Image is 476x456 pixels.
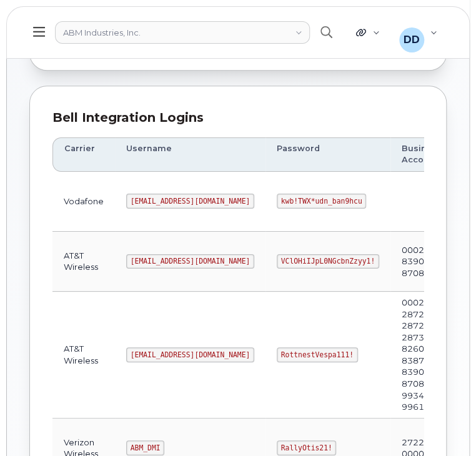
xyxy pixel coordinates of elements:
[52,109,424,127] div: Bell Integration Logins
[126,440,164,455] code: ABM_DMI
[52,232,115,292] td: AT&T Wireless
[277,347,358,362] code: RottnestVespa111!
[52,172,115,232] td: Vodafone
[115,137,265,172] th: Username
[126,254,254,269] code: [EMAIL_ADDRESS][DOMAIN_NAME]
[126,194,254,209] code: [EMAIL_ADDRESS][DOMAIN_NAME]
[277,440,336,455] code: RallyOtis21!
[390,20,446,45] div: David Davis
[126,347,254,362] code: [EMAIL_ADDRESS][DOMAIN_NAME]
[52,292,115,419] td: AT&T Wireless
[265,137,390,172] th: Password
[347,20,388,45] div: Quicklinks
[52,137,115,172] th: Carrier
[55,21,310,44] a: ABM Industries, Inc.
[277,194,366,209] code: kwb!TWX*udn_ban9hcu
[404,32,420,47] span: DD
[277,254,379,269] code: VClOHiIJpL0NGcbnZzyy1!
